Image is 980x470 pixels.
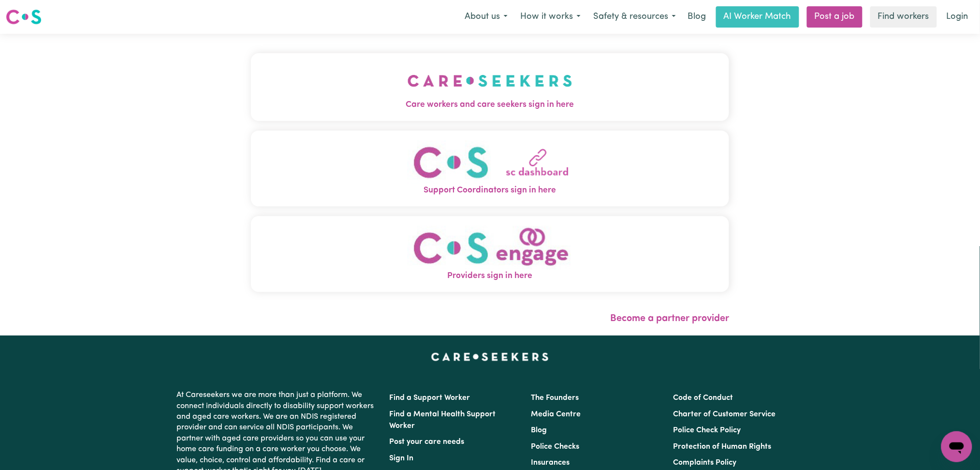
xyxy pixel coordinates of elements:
button: Providers sign in here [251,216,730,292]
button: About us [458,7,514,27]
a: Charter of Customer Service [673,411,775,418]
button: Care workers and care seekers sign in here [251,53,730,121]
a: AI Worker Match [716,6,799,28]
a: Find a Mental Health Support Worker [390,411,496,430]
a: Blog [682,6,712,28]
iframe: Button to launch messaging window [941,431,972,462]
a: Find workers [870,6,937,28]
a: Find a Support Worker [390,394,470,402]
a: Login [941,6,974,28]
button: Safety & resources [587,7,682,27]
a: Post your care needs [390,438,465,446]
a: Police Check Policy [673,426,741,434]
a: Sign In [390,455,414,462]
img: Careseekers logo [6,8,42,26]
button: Support Coordinators sign in here [251,131,730,206]
a: Careseekers home page [431,353,549,361]
a: Complaints Policy [673,459,736,467]
span: Support Coordinators sign in here [251,184,730,197]
a: Become a partner provider [610,314,729,323]
a: Blog [531,426,547,434]
a: Police Checks [531,443,580,451]
a: Careseekers logo [6,6,42,28]
span: Care workers and care seekers sign in here [251,99,730,111]
a: Protection of Human Rights [673,443,771,451]
span: Providers sign in here [251,270,730,282]
a: Code of Conduct [673,394,733,402]
a: The Founders [531,394,579,402]
a: Media Centre [531,411,581,418]
button: How it works [514,7,587,27]
a: Insurances [531,459,570,467]
a: Post a job [807,6,863,28]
